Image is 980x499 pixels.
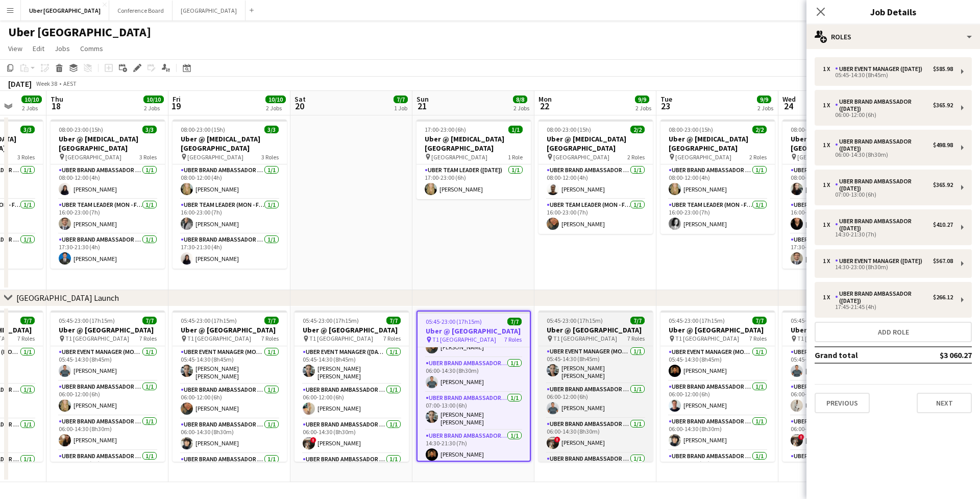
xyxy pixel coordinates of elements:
app-card-role: UBER Brand Ambassador ([PERSON_NAME])1/106:00-14:30 (8h30m)![PERSON_NAME] [782,416,897,450]
app-card-role: UBER Brand Ambassador ([PERSON_NAME])1/106:00-12:00 (6h)Heaven [PERSON_NAME] [782,381,897,416]
div: 2 Jobs [513,104,529,112]
div: 14:30-21:30 (7h) [823,232,953,237]
app-card-role: UBER Brand Ambassador ([PERSON_NAME])1/106:00-12:00 (6h)[PERSON_NAME] [173,384,287,419]
div: $365.92 [933,102,953,109]
app-job-card: 05:45-23:00 (17h15m)7/7Uber @ [GEOGRAPHIC_DATA] T1 [GEOGRAPHIC_DATA]7 RolesUBER Event Manager (Mo... [782,311,897,462]
app-card-role: UBER Event Manager (Mon - Fri)1/105:45-14:30 (8h45m)[PERSON_NAME] [660,346,775,381]
span: 10/10 [21,96,42,103]
app-job-card: 08:00-23:00 (15h)3/3Uber @ [MEDICAL_DATA][GEOGRAPHIC_DATA] [GEOGRAPHIC_DATA]3 RolesUBER Brand Amb... [782,120,897,269]
app-job-card: 08:00-23:00 (15h)2/2Uber @ [MEDICAL_DATA][GEOGRAPHIC_DATA] [GEOGRAPHIC_DATA]2 RolesUBER Brand Amb... [538,120,653,234]
span: [GEOGRAPHIC_DATA] [675,153,731,161]
app-card-role: UBER Brand Ambassador ([PERSON_NAME])1/107:00-13:00 (6h) [782,450,897,485]
app-card-role: Uber Team Leader ([DATE])1/117:00-23:00 (6h)[PERSON_NAME] [416,164,531,199]
span: 19 [171,100,181,112]
span: 20 [293,100,306,112]
span: 7/7 [507,318,522,325]
h1: Uber [GEOGRAPHIC_DATA] [8,25,151,40]
app-card-role: UBER Brand Ambassador ([PERSON_NAME])1/108:00-12:00 (4h)[PERSON_NAME] [538,164,653,199]
app-card-role: UBER Event Manager ([DATE])1/105:45-14:30 (8h45m)[PERSON_NAME] [PERSON_NAME] [295,346,409,384]
div: Roles [806,25,980,49]
span: 7 Roles [749,335,767,342]
div: $585.98 [933,65,953,73]
div: $266.12 [933,294,953,301]
span: 3/3 [20,126,35,133]
span: 7/7 [142,317,157,324]
span: 10/10 [265,96,286,103]
div: 2 Jobs [635,104,651,112]
app-card-role: Uber Team Leader (Mon - Fri)1/116:00-23:00 (7h)[PERSON_NAME] [660,199,775,234]
button: Previous [815,393,870,413]
app-job-card: 05:45-23:00 (17h15m)7/7Uber @ [GEOGRAPHIC_DATA] T1 [GEOGRAPHIC_DATA]7 Roles[PERSON_NAME]UBER Bran... [416,311,531,462]
h3: Uber @ [GEOGRAPHIC_DATA] [418,326,530,336]
span: Jobs [55,44,70,53]
app-card-role: UBER Brand Ambassador ([PERSON_NAME])1/107:00-13:00 (6h) [51,450,165,485]
div: UBER Brand Ambassador ([DATE]) [835,178,933,192]
div: 06:00-12:00 (6h) [823,112,953,117]
span: 7/7 [752,317,767,324]
span: Sun [416,94,429,104]
span: 8/8 [513,96,527,103]
div: 1 x [823,294,835,301]
a: Jobs [51,42,74,55]
div: 1 x [823,65,835,73]
h3: Uber @ [GEOGRAPHIC_DATA] [782,325,897,335]
app-card-role: UBER Brand Ambassador ([DATE])1/1 [295,454,409,488]
app-job-card: 08:00-23:00 (15h)2/2Uber @ [MEDICAL_DATA][GEOGRAPHIC_DATA] [GEOGRAPHIC_DATA]2 RolesUBER Brand Amb... [660,120,775,234]
app-card-role: Uber Team Leader (Mon - Fri)1/116:00-23:00 (7h)[PERSON_NAME] [782,199,897,234]
span: 05:45-23:00 (17h15m) [669,317,725,324]
h3: Job Details [806,5,980,18]
div: UBER Event Manager ([DATE]) [835,257,926,265]
h3: Uber @ [MEDICAL_DATA][GEOGRAPHIC_DATA] [51,134,165,153]
app-job-card: 05:45-23:00 (17h15m)7/7Uber @ [GEOGRAPHIC_DATA] T1 [GEOGRAPHIC_DATA]7 RolesUBER Event Manager (Mo... [173,311,287,462]
app-card-role: UBER Brand Ambassador ([DATE])1/106:00-12:00 (6h)[PERSON_NAME] [295,384,409,419]
div: 2 Jobs [22,104,41,112]
app-card-role: UBER Brand Ambassador ([PERSON_NAME])1/117:30-21:30 (4h)[PERSON_NAME] [51,234,165,269]
span: Sat [295,94,306,104]
div: 1 Job [394,104,407,112]
div: 2 Jobs [757,104,773,112]
span: View [8,44,22,53]
span: ! [798,434,804,440]
span: ! [310,437,316,443]
span: 1 Role [508,153,523,161]
span: ! [554,437,560,443]
span: 05:45-23:00 (17h15m) [181,317,237,324]
span: 05:45-23:00 (17h15m) [303,317,359,324]
span: T1 [GEOGRAPHIC_DATA] [65,335,129,342]
span: [GEOGRAPHIC_DATA] [797,153,853,161]
div: 1 x [823,141,835,149]
span: 7/7 [630,317,645,324]
div: 08:00-23:00 (15h)3/3Uber @ [MEDICAL_DATA][GEOGRAPHIC_DATA] [GEOGRAPHIC_DATA]3 RolesUBER Brand Amb... [173,120,287,269]
span: 22 [537,100,552,112]
div: 05:45-23:00 (17h15m)7/7Uber @ [GEOGRAPHIC_DATA] T1 [GEOGRAPHIC_DATA]7 RolesUBER Event Manager ([D... [295,311,409,462]
span: T1 [GEOGRAPHIC_DATA] [187,335,251,342]
div: UBER Brand Ambassador ([DATE]) [835,290,933,304]
span: 05:45-23:00 (17h15m) [791,317,847,324]
h3: Uber @ [GEOGRAPHIC_DATA] [51,325,165,335]
span: 2/2 [752,126,767,133]
app-job-card: 08:00-23:00 (15h)3/3Uber @ [MEDICAL_DATA][GEOGRAPHIC_DATA] [GEOGRAPHIC_DATA]3 RolesUBER Brand Amb... [51,120,165,269]
div: AEST [63,80,77,87]
span: 24 [781,100,796,112]
app-card-role: UBER Brand Ambassador ([PERSON_NAME])1/106:00-12:00 (6h)[PERSON_NAME] [538,384,653,418]
span: 3/3 [142,126,157,133]
h3: Uber @ [MEDICAL_DATA][GEOGRAPHIC_DATA] [782,134,897,153]
app-card-role: UBER Brand Ambassador ([DATE])1/106:00-14:30 (8h30m)[PERSON_NAME] [418,358,530,392]
div: UBER Brand Ambassador ([DATE]) [835,218,933,232]
div: 05:45-23:00 (17h15m)7/7Uber @ [GEOGRAPHIC_DATA] T1 [GEOGRAPHIC_DATA]7 RolesUBER Event Manager (Mo... [51,311,165,462]
a: View [4,42,27,55]
div: UBER Event Manager ([DATE]) [835,65,926,73]
div: 2 Jobs [266,104,285,112]
span: 23 [659,100,672,112]
div: 1 x [823,257,835,265]
div: 06:00-14:30 (8h30m) [823,152,953,157]
app-card-role: UBER Brand Ambassador ([PERSON_NAME])1/107:00-13:00 (6h) [660,450,775,485]
span: 7 Roles [504,336,522,343]
div: 17:45-21:45 (4h) [823,304,953,310]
